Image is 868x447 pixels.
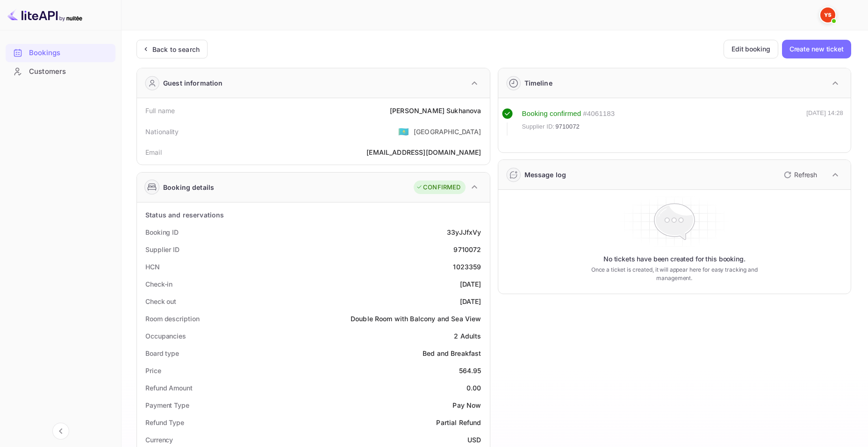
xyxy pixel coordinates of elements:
[145,147,162,157] div: Email
[794,170,817,180] p: Refresh
[145,296,176,306] div: Check out
[145,106,175,115] div: Full name
[806,108,843,136] div: [DATE] 14:28
[145,366,161,375] div: Price
[436,418,481,427] div: Partial Refund
[145,127,179,137] div: Nationality
[580,266,769,282] p: Once a ticket is created, it will appear here for easy tracking and management.
[603,254,746,264] p: No tickets have been created for this booking.
[29,66,111,77] div: Customers
[522,122,555,131] span: Supplier ID:
[555,122,580,131] span: 9710072
[163,78,223,88] div: Guest information
[466,383,481,393] div: 0.00
[724,40,778,58] button: Edit booking
[6,44,115,62] div: Bookings
[454,331,481,341] div: 2 Adults
[452,400,481,410] div: Pay Now
[145,262,160,272] div: HCN
[390,106,481,115] div: [PERSON_NAME] Sukhanova
[6,44,115,61] a: Bookings
[52,423,69,440] button: Collapse navigation
[460,279,481,289] div: [DATE]
[29,48,111,58] div: Bookings
[782,40,851,58] button: Create new ticket
[416,183,460,192] div: CONFIRMED
[467,435,481,445] div: USD
[6,63,115,81] div: Customers
[583,108,615,119] div: # 4061183
[366,147,481,157] div: [EMAIL_ADDRESS][DOMAIN_NAME]
[524,170,567,180] div: Message log
[145,210,224,220] div: Status and reservations
[522,108,581,119] div: Booking confirmed
[423,348,481,358] div: Bed and Breakfast
[152,44,200,54] div: Back to search
[459,366,481,375] div: 564.95
[351,314,481,324] div: Double Room with Balcony and Sea View
[820,7,835,22] img: Yandex Support
[145,418,184,427] div: Refund Type
[524,78,552,88] div: Timeline
[398,123,409,140] span: United States
[163,182,214,192] div: Booking details
[145,331,186,341] div: Occupancies
[6,63,115,80] a: Customers
[453,262,481,272] div: 1023359
[145,227,179,237] div: Booking ID
[145,435,173,445] div: Currency
[145,314,199,324] div: Room description
[145,245,179,254] div: Supplier ID
[778,167,821,182] button: Refresh
[145,348,179,358] div: Board type
[145,279,172,289] div: Check-in
[145,400,189,410] div: Payment Type
[145,383,193,393] div: Refund Amount
[414,127,481,137] div: [GEOGRAPHIC_DATA]
[460,296,481,306] div: [DATE]
[447,227,481,237] div: 33yJJfxVy
[453,245,481,254] div: 9710072
[7,7,82,22] img: LiteAPI logo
